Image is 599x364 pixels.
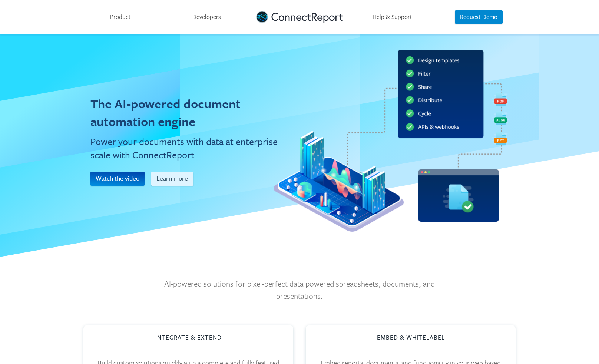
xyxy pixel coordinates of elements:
button: Watch the video [90,172,145,186]
img: platform-pipeline.png [274,44,509,237]
h1: The AI-powered document automation engine [90,95,287,130]
button: Learn more [151,172,193,186]
a: Watch the video [90,172,151,186]
h4: Embed & Whitelabel [377,333,445,342]
button: Request Demo [455,10,502,24]
p: AI-powered solutions for pixel-perfect data powered spreadsheets, documents, and presentations. [164,278,435,302]
h4: Integrate & Extend [155,333,222,342]
h2: Power your documents with data at enterprise scale with ConnectReport [90,135,287,162]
